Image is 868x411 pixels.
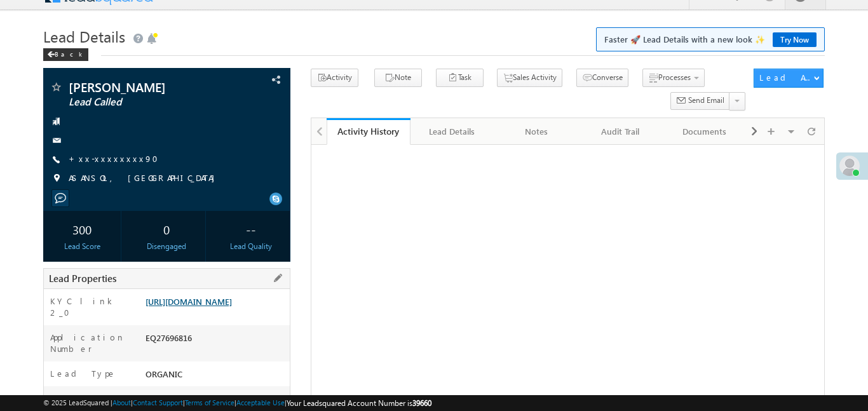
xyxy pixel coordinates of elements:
label: Owner [50,393,80,404]
div: Audit Trail [589,124,651,139]
div: 300 [46,217,118,241]
button: Note [374,69,422,87]
div: Lead Actions [759,72,813,83]
div: Back [43,48,88,61]
button: Processes [642,69,705,87]
span: Processes [658,72,691,82]
span: Lead Properties [49,272,116,285]
span: 39660 [412,398,431,408]
a: +xx-xxxxxxxx90 [69,153,166,164]
span: Faster 🚀 Lead Details with a new look ✨ [604,33,817,46]
a: Terms of Service [185,398,234,407]
label: KYC link 2_0 [50,295,133,318]
span: © 2025 LeadSquared | | | | | [43,397,431,409]
button: Lead Actions [754,69,824,88]
a: Documents [663,118,747,145]
div: Lead Score [46,241,118,252]
span: Lead Called [69,96,221,109]
div: ORGANIC [142,368,290,386]
div: Disengaged [131,241,202,252]
span: Send Email [688,95,724,106]
a: [URL][DOMAIN_NAME] [146,296,232,307]
span: [PERSON_NAME] [69,81,221,93]
a: Notes [495,118,579,145]
label: Application Number [50,332,133,354]
div: Activity History [336,125,401,137]
a: About [112,398,131,407]
div: Lead Quality [215,241,287,252]
span: ASANSOL, [GEOGRAPHIC_DATA] [69,172,221,185]
a: Audit Trail [579,118,663,145]
div: EQ27696816 [142,332,290,349]
div: Notes [505,124,567,139]
a: Acceptable Use [236,398,285,407]
div: Documents [673,124,735,139]
button: Send Email [670,92,730,111]
button: Converse [576,69,628,87]
button: Activity [311,69,358,87]
span: [PERSON_NAME] .d [146,393,219,404]
label: Lead Type [50,368,116,379]
div: -- [215,217,287,241]
a: Try Now [773,32,817,47]
a: Contact Support [133,398,183,407]
span: Lead Details [43,26,125,46]
button: Task [436,69,484,87]
button: Sales Activity [497,69,562,87]
span: Your Leadsquared Account Number is [287,398,431,408]
a: Lead Details [410,118,494,145]
div: 0 [131,217,202,241]
a: Back [43,48,95,58]
div: Lead Details [421,124,483,139]
a: Activity History [327,118,410,145]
